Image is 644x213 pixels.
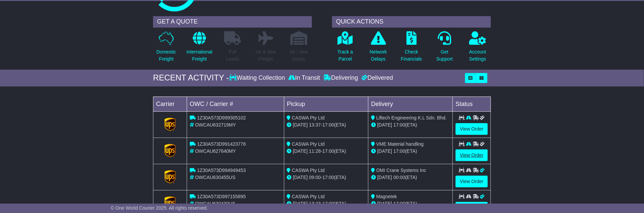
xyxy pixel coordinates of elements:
p: Account Settings [469,48,487,63]
span: [DATE] [293,122,308,128]
span: 17:00 [393,201,405,206]
div: - (ETA) [287,148,366,155]
a: Track aParcel [337,31,353,66]
span: CASWA Pty Ltd [292,168,325,173]
span: [DATE] [377,175,392,180]
span: 17:00 [322,175,334,180]
span: VME Material handling [376,141,424,147]
p: International Freight [186,48,212,63]
td: OWC / Carrier # [187,97,284,111]
div: (ETA) [371,200,450,207]
img: GetCarrierServiceLogo [165,197,176,210]
a: View Order [456,149,488,161]
a: AccountSettings [469,31,487,66]
span: [DATE] [377,122,392,128]
img: GetCarrierServiceLogo [165,118,176,131]
span: Magnetek [376,194,397,199]
span: 17:00 [393,122,405,128]
span: 13:37 [309,122,321,128]
td: Status [453,97,491,111]
span: 17:00 [322,148,334,154]
span: 1Z30A573D994949453 [197,168,246,173]
span: 17:00 [322,201,334,206]
span: 1Z30A573D991423776 [197,141,246,147]
span: CASWA Pty Ltd [292,194,325,199]
a: DomesticFreight [156,31,176,66]
span: Liftech Engineering K.L Sdn. Bhd. [376,115,447,120]
a: InternationalFreight [186,31,213,66]
td: Delivery [368,97,453,111]
p: Track a Parcel [337,48,353,63]
span: © One World Courier 2025. All rights reserved. [111,205,208,211]
div: Delivering [322,74,360,82]
span: 13:23 [309,201,321,206]
p: Get Support [436,48,453,63]
p: Full Loads [224,48,241,63]
div: RECENT ACTIVITY - [153,73,229,83]
div: QUICK ACTIONS [332,16,491,28]
span: 00:00 [393,175,405,180]
a: NetworkDelays [369,31,387,66]
div: - (ETA) [287,174,366,181]
div: - (ETA) [287,200,366,207]
a: CheckFinancials [401,31,423,66]
span: 17:00 [393,148,405,154]
span: [DATE] [293,201,308,206]
div: Delivered [360,74,393,82]
div: GET A QUOTE [153,16,312,28]
a: View Order [456,123,488,135]
span: OWCAU630455US [195,175,236,180]
p: Air / Sea Depot [290,48,308,63]
span: OWCAU627640MY [195,148,236,154]
img: GetCarrierServiceLogo [165,144,176,157]
div: (ETA) [371,121,450,129]
td: Pickup [284,97,368,111]
span: [DATE] [377,148,392,154]
span: CASWA Pty Ltd [292,141,325,147]
td: Carrier [153,97,187,111]
span: OMI Crane Systems Inc [376,168,426,173]
span: OWCAU632719MY [195,122,236,128]
div: Waiting Collection [229,74,287,82]
div: In Transit [287,74,322,82]
p: Check Financials [401,48,422,63]
span: OWCAU630430US [195,201,236,206]
span: 11:28 [309,148,321,154]
p: Network Delays [370,48,387,63]
span: [DATE] [293,148,308,154]
span: 1Z30A573D999305102 [197,115,246,120]
img: GetCarrierServiceLogo [165,170,176,184]
span: 1Z30A573D997155895 [197,194,246,199]
p: Domestic Freight [156,48,176,63]
span: CASWA Pty Ltd [292,115,325,120]
a: GetSupport [436,31,453,66]
a: View Order [456,176,488,187]
span: [DATE] [377,201,392,206]
div: - (ETA) [287,121,366,129]
div: (ETA) [371,148,450,155]
span: 09:00 [309,175,321,180]
span: 17:00 [322,122,334,128]
span: [DATE] [293,175,308,180]
div: (ETA) [371,174,450,181]
p: Air & Sea Freight [256,48,276,63]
